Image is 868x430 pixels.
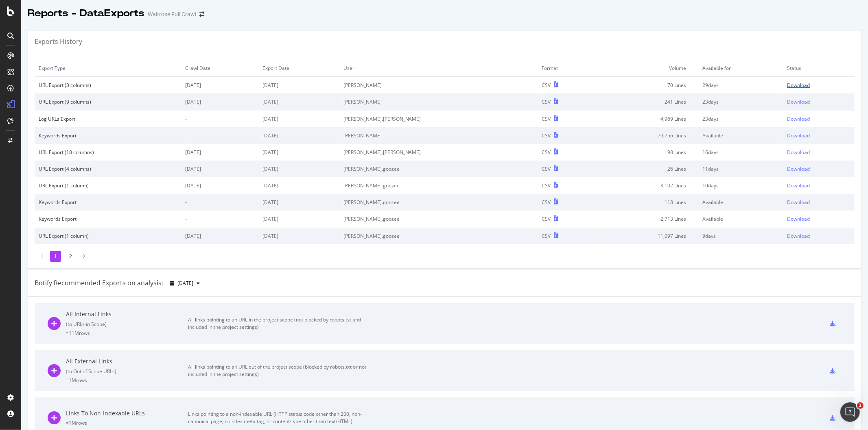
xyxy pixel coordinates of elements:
td: [PERSON_NAME] [339,127,538,144]
div: CSV [542,232,551,239]
td: Volume [595,60,698,77]
div: CSV [542,182,551,189]
a: Download [787,149,851,156]
div: URL Export (1 column) [39,232,177,239]
td: Export Date [258,60,339,77]
td: 79,756 Lines [595,127,698,144]
td: [DATE] [258,211,339,227]
div: ( to URLs in Scope ) [66,321,188,328]
div: URL Export (1 column) [39,182,177,189]
div: Exports History [35,37,82,46]
div: Download [787,199,810,206]
div: Links To Non-Indexable URLs [66,409,188,417]
td: [DATE] [258,177,339,194]
div: Download [787,232,810,239]
div: csv-export [830,321,835,326]
a: Download [787,232,851,239]
td: [DATE] [258,228,339,244]
div: CSV [542,199,551,206]
div: Download [787,82,810,89]
div: Available [702,132,779,139]
div: All Internal Links [66,310,188,318]
td: [DATE] [181,228,258,244]
div: Keywords Export [39,199,177,206]
td: - [181,111,258,127]
td: [DATE] [258,161,339,177]
td: 2,713 Lines [595,211,698,227]
div: URL Export (3 columns) [39,82,177,89]
div: CSV [542,98,551,105]
div: All links pointing to an URL in the project scope (not blocked by robots.txt and included in the ... [188,316,371,331]
td: [DATE] [181,93,258,110]
td: [PERSON_NAME].goozee [339,228,538,244]
a: Download [787,132,851,139]
div: csv-export [830,415,835,421]
td: [DATE] [258,111,339,127]
span: 1 [857,402,864,409]
td: [DATE] [181,144,258,161]
td: [DATE] [258,93,339,110]
div: All External Links [66,357,188,365]
div: Download [787,132,810,139]
div: All links pointing to an URL out of the project scope (blocked by robots.txt or not included in t... [188,363,371,378]
td: 9 days [698,228,783,244]
td: - [181,211,258,227]
td: 241 Lines [595,93,698,110]
td: Status [783,60,855,77]
a: Download [787,182,851,189]
div: Download [787,149,810,156]
div: URL Export (18 columns) [39,149,177,156]
div: CSV [542,132,551,139]
td: 11 days [698,161,783,177]
div: Download [787,215,810,222]
td: 23 days [698,111,783,127]
span: 2025 Sep. 13th [177,280,193,287]
div: csv-export [830,368,835,374]
td: [PERSON_NAME].goozee [339,211,538,227]
td: [DATE] [258,144,339,161]
div: = 1M rows [66,419,188,426]
div: Download [787,98,810,105]
td: 26 Lines [595,161,698,177]
div: Available [702,215,779,222]
td: [PERSON_NAME].[PERSON_NAME] [339,144,538,161]
div: Links pointing to a non-indexable URL (HTTP status code other than 200, non-canonical page, noind... [188,410,371,425]
div: Keywords Export [39,215,177,222]
li: 1 [50,251,61,262]
div: CSV [542,215,551,222]
td: [DATE] [258,194,339,211]
td: 4,969 Lines [595,111,698,127]
div: Botify Recommended Exports on analysis: [35,278,163,288]
div: ( to Out of Scope URLs ) [66,368,188,375]
div: CSV [542,82,551,89]
div: CSV [542,165,551,172]
td: 118 Lines [595,194,698,211]
td: 70 Lines [595,77,698,94]
a: Download [787,115,851,122]
div: Reports - DataExports [28,7,144,20]
div: Available [702,199,779,206]
div: Log URLs Export [39,115,177,122]
td: 16 days [698,144,783,161]
td: Format [538,60,595,77]
td: - [181,127,258,144]
td: 3,102 Lines [595,177,698,194]
div: = 1M rows [66,377,188,384]
button: [DATE] [166,277,203,290]
td: 29 days [698,77,783,94]
td: [DATE] [258,77,339,94]
td: 11,097 Lines [595,228,698,244]
div: CSV [542,149,551,156]
td: Available for [698,60,783,77]
div: Download [787,115,810,122]
td: [PERSON_NAME] [339,77,538,94]
td: [PERSON_NAME] [339,93,538,110]
td: [DATE] [181,77,258,94]
div: Waitrose Full Crawl [148,10,196,18]
div: Download [787,165,810,172]
td: Crawl Date [181,60,258,77]
div: CSV [542,115,551,122]
div: arrow-right-arrow-left [199,11,204,17]
td: User [339,60,538,77]
td: [PERSON_NAME].goozee [339,177,538,194]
